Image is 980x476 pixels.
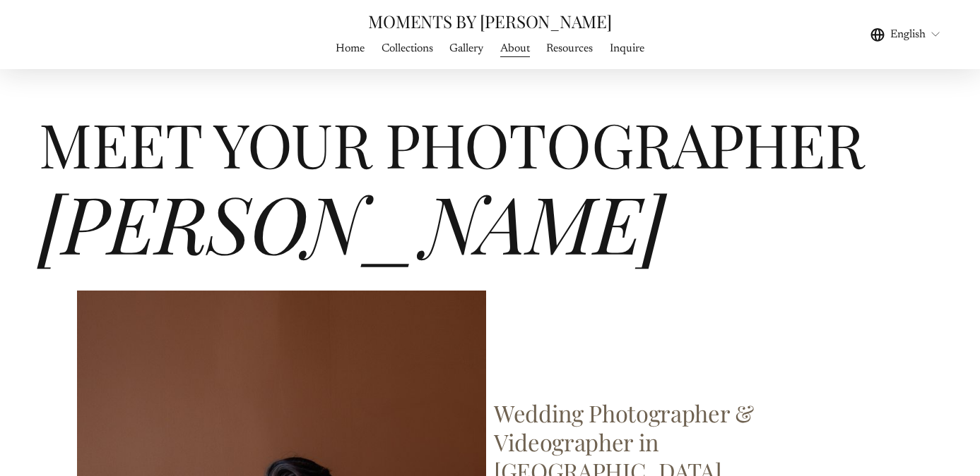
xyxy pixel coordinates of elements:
em: [PERSON_NAME] [39,169,664,274]
a: folder dropdown [449,39,483,58]
span: MEET YOUR PHOTOGRAPHER [39,103,864,184]
a: About [500,39,530,58]
span: Gallery [449,40,483,57]
span: English [890,26,926,43]
a: Collections [382,39,433,58]
a: Inquire [610,39,644,58]
a: Resources [546,39,593,58]
a: MOMENTS BY [PERSON_NAME] [368,10,611,32]
a: Home [336,39,365,58]
div: language picker [870,25,941,44]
